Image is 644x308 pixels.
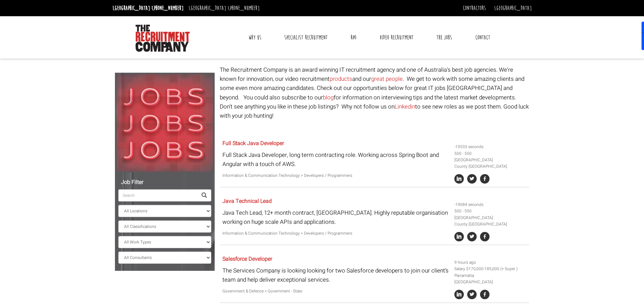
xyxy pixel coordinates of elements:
a: Linkedin [395,102,415,111]
img: Jobs, Jobs, Jobs [115,73,215,172]
p: The Recruitment Company is an award winning IT recruitment agency and one of Australia's best job... [220,65,529,120]
li: 500 - 550 [454,208,527,214]
a: Why Us [243,29,266,46]
p: Government & Defence > Government - State [222,288,449,294]
p: Full Stack Java Developer, long term contracting role. Working across Spring Boot and Angular wit... [222,150,449,169]
p: Java Tech Lead, 12+ month contract, [GEOGRAPHIC_DATA]. Highly reputable organisation working on h... [222,208,449,227]
a: Contact [470,29,495,46]
a: blog [323,93,334,102]
a: RPO [345,29,361,46]
li: [GEOGRAPHIC_DATA] County [GEOGRAPHIC_DATA] [454,157,527,170]
li: -19084 seconds [454,202,527,208]
a: [PHONE_NUMBER] [228,4,260,12]
li: Parramatta [GEOGRAPHIC_DATA] [454,273,527,285]
p: Information & Communication Technology > Developers / Programmers [222,172,449,179]
a: products [330,75,352,83]
a: Specialist Recruitment [279,29,333,46]
img: The Recruitment Company [136,25,190,52]
a: great people [371,75,403,83]
li: 500 - 550 [454,150,527,157]
input: Search [118,189,197,202]
li: [GEOGRAPHIC_DATA]: [187,3,261,14]
a: Java Technical Lead [222,197,272,205]
li: -19533 seconds [454,144,527,150]
a: Video Recruitment [375,29,419,46]
a: Salesforce Developer [222,255,272,263]
li: 9 hours ago [454,259,527,266]
a: Contractors [463,4,486,12]
a: The Jobs [431,29,457,46]
li: [GEOGRAPHIC_DATA] County [GEOGRAPHIC_DATA] [454,215,527,228]
li: [GEOGRAPHIC_DATA]: [111,3,185,14]
h5: Job Filter [118,180,211,186]
p: Information & Communication Technology > Developers / Programmers [222,230,449,237]
a: Full Stack Java Developer [222,139,284,147]
a: [GEOGRAPHIC_DATA] [494,4,532,12]
li: Salary $170,000-185,000 (+ Super ) [454,266,527,272]
p: The Services Company is looking looking for two Salesforce developers to join our client’s team a... [222,266,449,284]
a: [PHONE_NUMBER] [152,4,184,12]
